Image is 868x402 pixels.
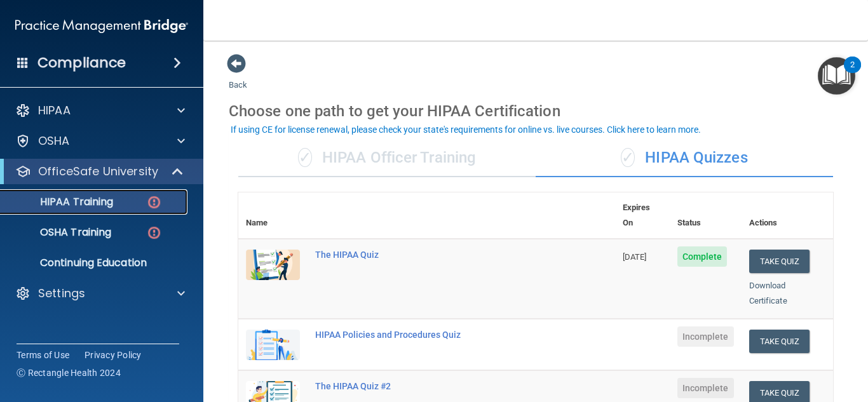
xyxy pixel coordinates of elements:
button: Open Resource Center, 2 new notifications [818,57,855,95]
img: PMB logo [15,13,188,39]
p: HIPAA Training [8,196,113,208]
p: OSHA [38,133,70,149]
th: Status [670,192,742,239]
button: Take Quiz [749,330,810,353]
span: Ⓒ Rectangle Health 2024 [17,366,121,379]
div: HIPAA Policies and Procedures Quiz [315,330,552,340]
span: ✓ [298,148,312,167]
p: HIPAA [38,103,71,118]
a: OfficeSafe University [15,164,184,179]
div: HIPAA Quizzes [536,139,833,177]
span: ✓ [621,148,635,167]
p: Continuing Education [8,257,182,269]
span: Incomplete [677,378,734,398]
button: Take Quiz [749,250,810,273]
a: Back [229,65,247,90]
div: 2 [850,65,855,81]
img: danger-circle.6113f641.png [146,225,162,241]
th: Name [238,192,308,239]
a: Download Certificate [749,281,787,305]
a: OSHA [15,133,185,149]
span: Complete [677,246,728,267]
p: OSHA Training [8,226,111,239]
div: HIPAA Officer Training [238,139,536,177]
img: danger-circle.6113f641.png [146,194,162,210]
th: Actions [742,192,833,239]
h4: Compliance [37,54,126,72]
div: The HIPAA Quiz [315,250,552,260]
div: The HIPAA Quiz #2 [315,381,552,391]
a: HIPAA [15,103,185,118]
div: If using CE for license renewal, please check your state's requirements for online vs. live cours... [231,125,701,134]
span: [DATE] [623,252,647,262]
a: Privacy Policy [85,349,142,361]
span: Incomplete [677,326,734,347]
th: Expires On [615,192,670,239]
a: Settings [15,286,185,301]
button: If using CE for license renewal, please check your state's requirements for online vs. live cours... [229,123,703,136]
div: Choose one path to get your HIPAA Certification [229,93,843,130]
p: OfficeSafe University [38,164,158,179]
p: Settings [38,286,85,301]
a: Terms of Use [17,349,69,361]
